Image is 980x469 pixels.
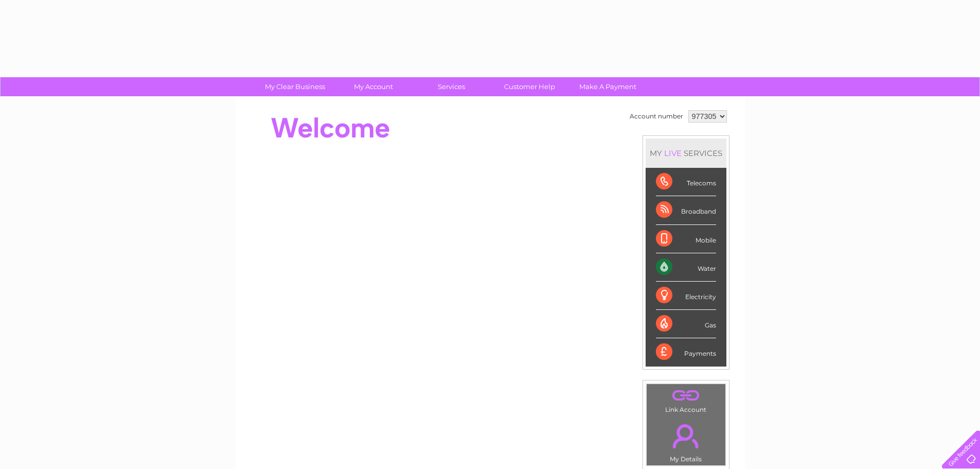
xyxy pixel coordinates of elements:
[646,384,726,416] td: Link Account
[656,310,716,338] div: Gas
[646,138,726,168] div: MY SERVICES
[656,253,716,282] div: Water
[409,77,494,96] a: Services
[253,77,337,96] a: My Clear Business
[656,338,716,366] div: Payments
[656,282,716,310] div: Electricity
[565,77,650,96] a: Make A Payment
[487,77,572,96] a: Customer Help
[649,387,723,405] a: .
[331,77,416,96] a: My Account
[656,196,716,224] div: Broadband
[662,148,684,158] div: LIVE
[649,418,723,454] a: .
[656,225,716,253] div: Mobile
[627,108,686,125] td: Account number
[646,415,726,466] td: My Details
[656,168,716,196] div: Telecoms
